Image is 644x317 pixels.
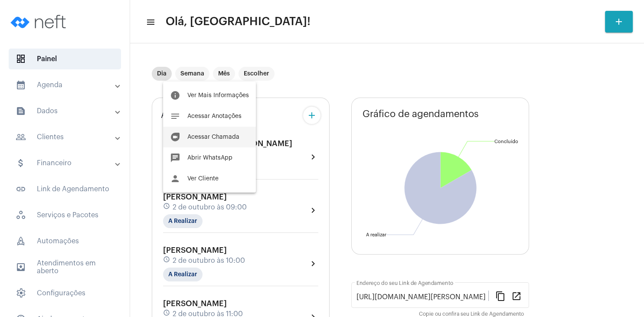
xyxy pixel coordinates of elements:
[187,113,242,119] span: Acessar Anotações
[170,111,180,121] mat-icon: notes
[187,155,232,161] span: Abrir WhatsApp
[170,90,180,101] mat-icon: info
[187,134,239,140] span: Acessar Chamada
[170,153,180,163] mat-icon: chat
[187,92,249,98] span: Ver Mais Informações
[187,176,219,182] span: Ver Cliente
[170,173,180,184] mat-icon: person
[170,132,180,142] mat-icon: duo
